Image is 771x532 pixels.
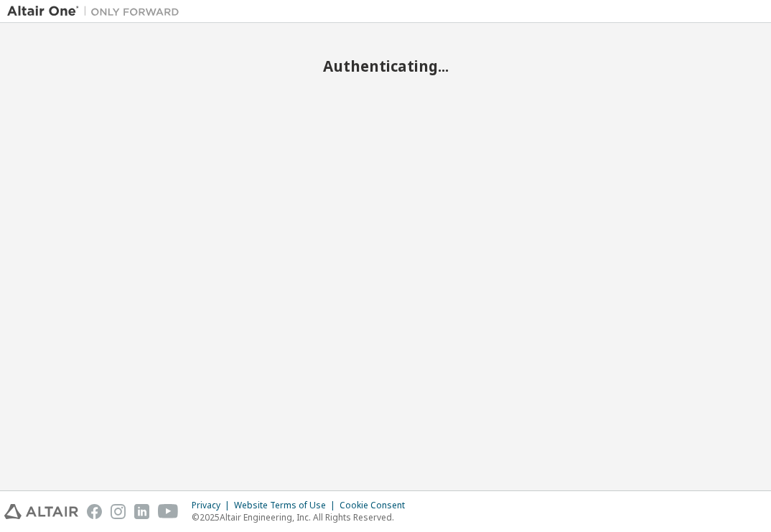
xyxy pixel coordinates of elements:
[4,504,78,519] img: altair_logo.svg
[234,500,340,511] div: Website Terms of Use
[7,4,187,19] img: Altair One
[134,504,149,519] img: linkedin.svg
[158,504,179,519] img: youtube.svg
[111,504,126,519] img: instagram.svg
[7,57,764,75] h2: Authenticating...
[340,500,413,511] div: Cookie Consent
[87,504,102,519] img: facebook.svg
[192,511,413,523] p: © 2025 Altair Engineering, Inc. All Rights Reserved.
[192,500,234,511] div: Privacy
